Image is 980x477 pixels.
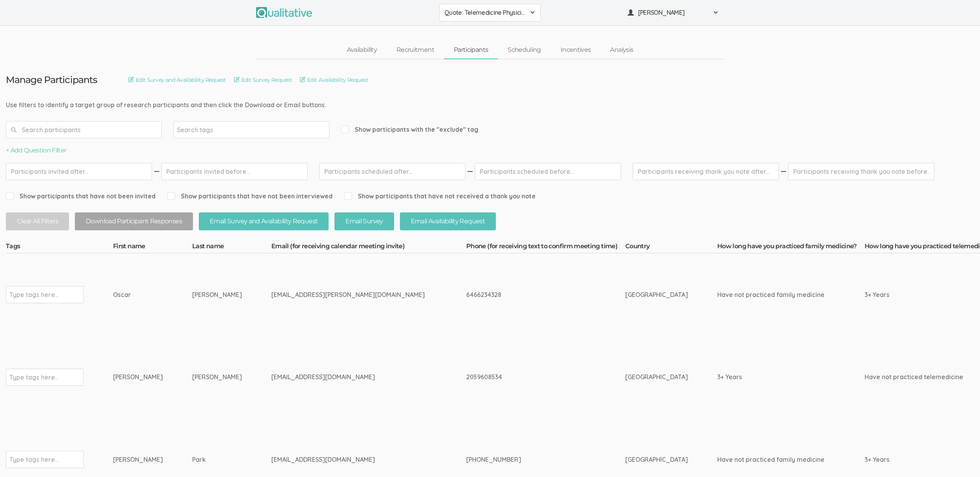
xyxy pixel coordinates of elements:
[717,290,835,299] div: Have not practiced family medicine
[633,163,779,180] input: Participants receiving thank you note after...
[466,455,596,464] div: [PHONE_NUMBER]
[638,8,708,17] span: [PERSON_NAME]
[625,373,688,382] div: [GEOGRAPHIC_DATA]
[271,242,466,253] th: Email (for receiving calendar meeting invite)
[9,372,58,382] input: Type tags here...
[9,290,58,300] input: Type tags here...
[271,455,437,464] div: [EMAIL_ADDRESS][DOMAIN_NAME]
[625,455,688,464] div: [GEOGRAPHIC_DATA]
[498,42,551,58] a: Scheduling
[717,242,865,253] th: How long have you practiced family medicine?
[341,125,478,134] span: Show participants with the "exclude" tag
[6,163,152,180] input: Participants invited after...
[177,125,226,135] input: Search tags
[192,455,242,464] div: Park
[6,242,113,253] th: Tags
[551,42,601,58] a: Incentives
[113,290,163,299] div: Oscar
[865,373,974,382] div: Have not practiced telemedicine
[192,290,242,299] div: [PERSON_NAME]
[625,290,688,299] div: [GEOGRAPHIC_DATA]
[153,163,161,180] img: dash.svg
[865,290,974,299] div: 3+ Years
[6,192,156,201] span: Show participants that have not been invited
[234,76,292,84] a: Edit Survey Request
[9,454,58,465] input: Type tags here...
[717,455,835,464] div: Have not practiced family medicine
[941,440,980,477] iframe: Chat Widget
[444,8,525,17] span: Quote: Telemedicine Physicians
[192,373,242,382] div: [PERSON_NAME]
[600,42,643,58] a: Analysis
[466,242,625,253] th: Phone (for receiving text to confirm meeting time)
[466,163,474,180] img: dash.svg
[334,212,394,231] button: Email Survey
[400,212,496,231] button: Email Availability Request
[256,7,312,18] img: Qualitative
[167,192,333,201] span: Show participants that have not been interviewed
[6,75,97,85] h3: Manage Participants
[319,163,465,180] input: Participants scheduled after...
[6,212,69,231] button: Clear All Filters
[161,163,308,180] input: Participants invited before...
[128,76,226,84] a: Edit Survey and Availability Request
[623,4,724,21] button: [PERSON_NAME]
[625,242,717,253] th: Country
[780,163,787,180] img: dash.svg
[271,373,437,382] div: [EMAIL_ADDRESS][DOMAIN_NAME]
[387,42,444,58] a: Recruitment
[717,373,835,382] div: 3+ Years
[113,455,163,464] div: [PERSON_NAME]
[337,42,387,58] a: Availability
[75,212,193,231] button: Download Participant Responses
[865,455,974,464] div: 3+ Years
[444,42,498,58] a: Participants
[199,212,329,231] button: Email Survey and Availability Request
[6,146,67,155] button: + Add Question Filter
[113,373,163,382] div: [PERSON_NAME]
[439,4,541,21] button: Quote: Telemedicine Physicians
[6,121,162,138] input: Search participants
[475,163,621,180] input: Participants scheduled before...
[271,290,437,299] div: [EMAIL_ADDRESS][PERSON_NAME][DOMAIN_NAME]
[192,242,271,253] th: Last name
[466,290,596,299] div: 6466234328
[113,242,192,253] th: First name
[344,192,536,201] span: Show participants that have not received a thank you note
[788,163,934,180] input: Participants receiving thank you note before...
[300,76,368,84] a: Edit Availability Request
[466,373,596,382] div: 2059608534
